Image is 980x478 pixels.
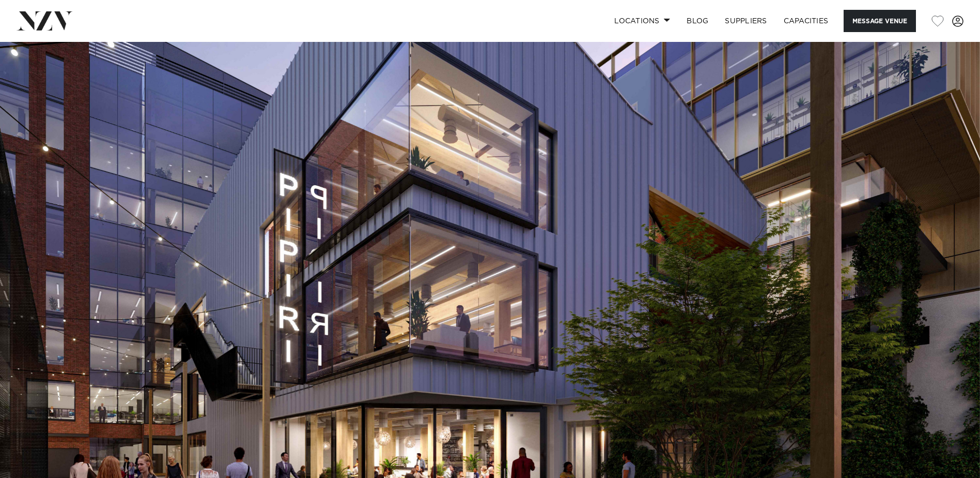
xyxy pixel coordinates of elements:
a: BLOG [678,10,717,32]
a: Capacities [775,10,837,32]
button: Message Venue [844,10,916,32]
a: SUPPLIERS [717,10,775,32]
a: Locations [606,10,678,32]
img: nzv-logo.png [17,11,73,30]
